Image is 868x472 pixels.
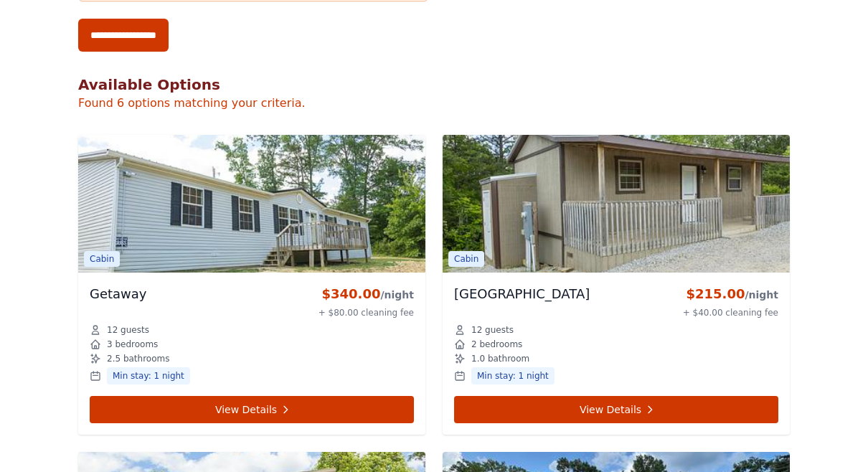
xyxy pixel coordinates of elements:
a: View Details [90,396,414,423]
h3: Getaway [90,284,147,304]
span: 1.0 bathroom [471,353,529,364]
h3: [GEOGRAPHIC_DATA] [454,284,590,304]
div: $215.00 [683,284,778,304]
div: + $40.00 cleaning fee [683,307,778,318]
span: 12 guests [107,324,149,336]
span: 3 bedrooms [107,339,158,350]
span: 2 bedrooms [471,339,522,350]
span: /night [745,289,778,301]
div: + $80.00 cleaning fee [319,307,414,318]
h2: Available Options [78,75,790,95]
span: Min stay: 1 night [471,367,555,384]
span: Cabin [84,251,120,267]
div: $340.00 [319,284,414,304]
span: 12 guests [471,324,514,336]
img: Hillbilly Palace [443,135,790,273]
p: Found 6 options matching your criteria. [78,95,790,112]
span: /night [380,289,414,301]
span: Min stay: 1 night [107,367,190,384]
img: Getaway [78,135,425,273]
span: 2.5 bathrooms [107,353,169,364]
span: Cabin [448,251,484,267]
a: View Details [454,396,778,423]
